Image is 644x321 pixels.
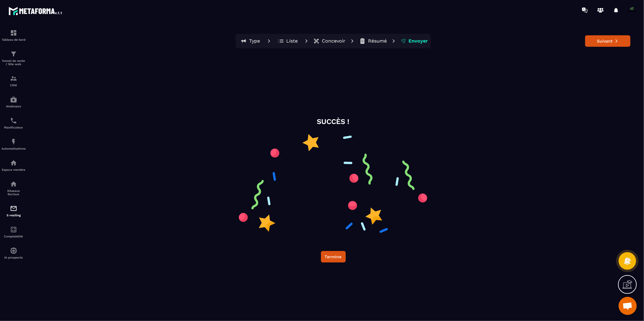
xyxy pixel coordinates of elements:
button: Résumé [357,35,389,47]
p: IA prospects [2,256,26,259]
p: E-mailing [2,214,26,217]
button: Termine [321,251,346,262]
a: social-networksocial-networkRéseaux Sociaux [2,176,26,200]
img: automations [10,96,17,103]
img: formation [10,50,17,58]
a: Ouvrir le chat [619,297,637,315]
p: Planificateur [2,126,26,129]
p: Automatisations [2,147,26,150]
p: Comptabilité [2,235,26,238]
img: formation [10,75,17,82]
button: Envoyer [399,35,430,47]
p: Concevoir [322,38,345,44]
img: automations [10,138,17,145]
button: Type [237,35,264,47]
a: formationformationTableau de bord [2,25,26,46]
button: Concevoir [312,35,347,47]
p: Espace membre [2,168,26,171]
button: Liste [274,35,301,47]
button: Suivant [585,35,630,47]
p: Résumé [368,38,387,44]
p: SUCCÈS ! [317,117,350,127]
a: emailemailE-mailing [2,200,26,221]
p: Liste [287,38,298,44]
p: Type [249,38,260,44]
img: accountant [10,226,17,233]
p: Envoyer [409,38,428,44]
a: automationsautomationsAutomatisations [2,134,26,155]
img: automations [10,247,17,254]
img: email [10,205,17,212]
p: Tunnel de vente / Site web [2,59,26,66]
a: schedulerschedulerPlanificateur [2,113,26,134]
img: automations [10,159,17,167]
p: CRM [2,84,26,87]
a: formationformationCRM [2,70,26,91]
img: formation [10,29,17,37]
a: automationsautomationsWebinaire [2,91,26,113]
img: scheduler [10,117,17,124]
p: Réseaux Sociaux [2,189,26,196]
p: Webinaire [2,105,26,108]
a: formationformationTunnel de vente / Site web [2,46,26,70]
img: logo [8,5,63,16]
p: Tableau de bord [2,38,26,41]
img: social-network [10,180,17,188]
a: automationsautomationsEspace membre [2,155,26,176]
a: accountantaccountantComptabilité [2,221,26,243]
